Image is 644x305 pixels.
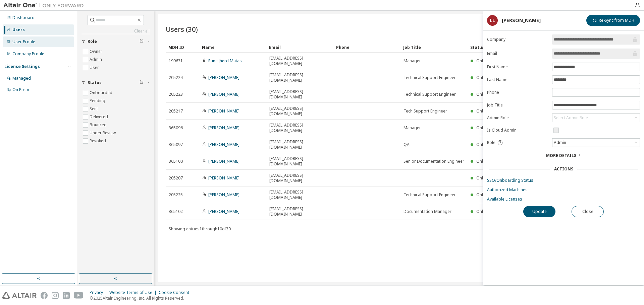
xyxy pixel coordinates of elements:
div: Select Admin Role [554,115,588,121]
label: First Name [487,64,548,70]
span: [EMAIL_ADDRESS][DOMAIN_NAME] [269,173,330,183]
div: [PERSON_NAME] [502,18,541,23]
span: Onboarded [476,192,499,198]
span: Onboarded [476,209,499,214]
div: Managed [12,76,31,81]
p: © 2025 Altair Engineering, Inc. All Rights Reserved. [90,295,193,301]
div: Cookie Consent [159,290,193,295]
span: Onboarded [476,58,499,64]
img: instagram.svg [52,292,59,299]
div: Admin [553,139,567,146]
span: 365100 [169,159,183,164]
span: Technical Support Engineer [404,92,456,97]
span: Senior Documentation Engineer [404,159,464,164]
div: User Profile [12,39,35,45]
div: On Prem [12,87,29,92]
span: Manager [404,58,421,64]
div: Name [202,42,264,53]
a: [PERSON_NAME] [208,209,239,214]
a: Rune Jherd Matas [208,58,242,64]
div: Job Title [403,42,465,53]
div: MDH ID [168,42,197,53]
a: [PERSON_NAME] [208,175,239,181]
div: License Settings [4,64,40,69]
label: Company [487,37,548,42]
label: Phone [487,90,548,95]
a: Available Licenses [487,197,640,202]
span: Documentation Manager [404,209,451,214]
div: LL [487,15,498,26]
span: [EMAIL_ADDRESS][DOMAIN_NAME] [269,189,330,200]
span: 205225 [169,192,183,198]
span: Role [88,39,97,44]
span: [EMAIL_ADDRESS][DOMAIN_NAME] [269,123,330,133]
span: More Details [546,153,576,158]
span: [EMAIL_ADDRESS][DOMAIN_NAME] [269,156,330,167]
span: 199631 [169,58,183,64]
span: Users (30) [166,24,198,34]
span: Onboarded [476,142,499,147]
span: Status [88,80,102,85]
button: Status [82,75,150,90]
div: Select Admin Role [552,114,640,122]
label: Delivered [90,113,109,121]
label: Last Name [487,77,548,82]
a: [PERSON_NAME] [208,75,239,80]
label: Pending [90,97,107,105]
button: Update [523,206,555,217]
label: Email [487,51,548,56]
span: [EMAIL_ADDRESS][DOMAIN_NAME] [269,106,330,117]
label: Bounced [90,121,108,129]
label: User [90,64,100,72]
span: Onboarded [476,158,499,164]
span: Role [487,140,495,145]
img: altair_logo.svg [2,292,37,299]
div: Phone [336,42,398,53]
label: Admin [90,56,103,64]
span: 365096 [169,125,183,131]
div: Users [12,27,25,32]
span: Onboarded [476,125,499,131]
span: [EMAIL_ADDRESS][DOMAIN_NAME] [269,72,330,83]
span: Clear filter [140,39,144,44]
button: Role [82,34,150,49]
label: Onboarded [90,89,114,97]
div: Dashboard [12,15,35,20]
span: Technical Support Engineer [404,75,456,80]
span: [EMAIL_ADDRESS][DOMAIN_NAME] [269,206,330,217]
span: Onboarded [476,108,499,114]
label: Under Review [90,129,117,137]
label: Admin Role [487,115,548,121]
span: Manager [404,125,421,131]
span: 205223 [169,92,183,97]
label: Revoked [90,137,107,145]
label: Is Cloud Admin [487,128,548,133]
span: QA [404,142,410,147]
div: Privacy [90,290,109,295]
img: Altair One [3,2,87,9]
span: Onboarded [476,175,499,181]
span: 205207 [169,175,183,181]
span: Onboarded [476,91,499,97]
div: Status [470,42,598,53]
a: [PERSON_NAME] [208,91,239,97]
span: 365097 [169,142,183,147]
button: Close [572,206,604,217]
img: facebook.svg [41,292,48,299]
span: 205217 [169,108,183,114]
span: Showing entries 1 through 10 of 30 [169,226,231,232]
span: Clear filter [140,80,144,85]
a: Authorized Machines [487,187,640,193]
span: 205224 [169,75,183,80]
span: [EMAIL_ADDRESS][DOMAIN_NAME] [269,89,330,100]
a: [PERSON_NAME] [208,142,239,147]
div: Email [269,42,331,53]
span: [EMAIL_ADDRESS][DOMAIN_NAME] [269,139,330,150]
a: [PERSON_NAME] [208,125,239,131]
div: Website Terms of Use [109,290,159,295]
div: Company Profile [12,51,44,57]
span: 365102 [169,209,183,214]
img: linkedin.svg [63,292,70,299]
span: Technical Support Engineer [404,192,456,198]
button: Re-Sync from MDH [586,15,640,26]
